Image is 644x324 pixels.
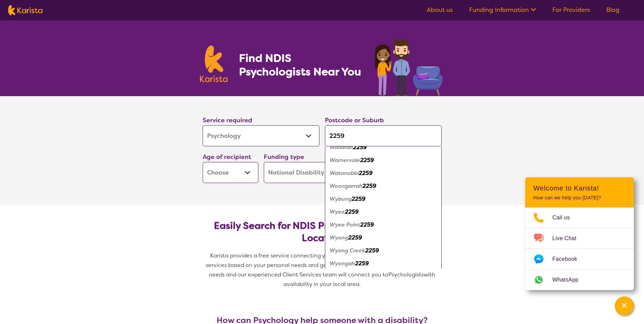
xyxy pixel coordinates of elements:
em: 2259 [360,157,374,164]
label: Service required [203,116,252,124]
div: Wyee Point 2259 [328,218,438,231]
label: Postcode or Suburb [325,116,384,124]
span: Karista provides a free service connecting you with Psychologists and other disability services b... [206,252,440,278]
em: Woongarrah [330,182,363,190]
em: Wallarah [330,144,353,151]
span: Call us [552,213,578,223]
div: Woongarrah 2259 [328,180,438,193]
div: Warnervale 2259 [328,154,438,167]
div: Wybung 2259 [328,193,438,205]
ul: Choose channel [525,208,634,290]
div: Wyee 2259 [328,205,438,218]
em: Wyongah [330,260,355,267]
em: Wyong [330,234,348,241]
div: Wyongah 2259 [328,257,438,270]
em: Wyong Creek [330,247,365,254]
em: 2259 [353,144,367,151]
em: 2259 [345,208,358,215]
h2: Easily Search for NDIS Psychologists by Need & Location [208,220,436,244]
img: Karista logo [8,5,42,15]
em: Watanobbi [330,169,359,177]
img: Karista logo [200,46,228,82]
span: Live Chat [552,233,585,244]
div: Watanobbi 2259 [328,167,438,180]
input: Type [325,125,442,146]
em: Warnervale [330,157,360,164]
a: Web link opens in a new tab. [525,270,634,290]
a: For Providers [552,6,590,14]
h2: Welcome to Karista! [533,184,626,192]
label: Funding type [264,153,304,161]
span: Psychologists [388,271,424,278]
div: Wyong Creek 2259 [328,244,438,257]
p: How can we help you [DATE]? [533,195,626,201]
em: 2259 [359,169,372,177]
em: 2259 [348,234,362,241]
span: WhatsApp [552,275,587,285]
div: Channel Menu [525,177,634,290]
a: Blog [606,6,620,14]
em: 2259 [360,221,374,228]
label: Age of recipient [203,153,251,161]
em: 2259 [355,260,369,267]
em: Wybung [330,195,352,202]
em: 2259 [363,182,376,190]
div: Wallarah 2259 [328,141,438,154]
div: Wyong 2259 [328,231,438,244]
em: 2259 [365,247,379,254]
span: Facebook [552,254,585,264]
a: About us [427,6,453,14]
button: Channel Menu [615,296,634,316]
em: 2259 [352,195,365,202]
em: Wyee [330,208,345,215]
h1: Find NDIS Psychologists Near You [239,51,365,78]
em: Wyee Point [330,221,360,228]
a: Funding Information [469,6,536,14]
img: psychology [372,37,444,96]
